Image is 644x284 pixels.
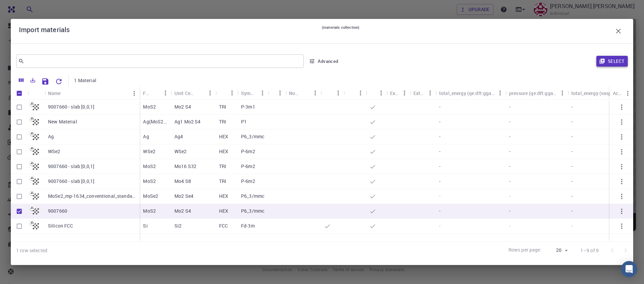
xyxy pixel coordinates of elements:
div: Ext+lnk [387,87,410,100]
p: Ag1 Mo2 S4 [174,118,201,125]
p: MoSe2 [143,193,158,199]
p: TRI [219,163,226,170]
p: Mo2 S4 [174,103,191,110]
button: Columns [16,75,27,86]
p: Silicon FCC [48,222,73,229]
p: Fd-3m [241,222,255,229]
div: Non-periodic [286,87,321,100]
p: P-6m2 [241,163,255,170]
p: - [439,208,440,214]
button: Menu [129,88,140,99]
p: MoS2 [143,208,156,214]
p: - [571,133,573,140]
button: Menu [622,88,633,99]
p: - [571,103,573,110]
div: Actions [610,87,633,100]
p: 1–9 of 9 [580,247,599,254]
p: Rows per page: [508,246,542,254]
p: Mo4 S8 [174,178,191,185]
div: Default [321,87,344,100]
p: Si2 [174,222,182,229]
p: MoS2 [143,163,156,170]
p: Mo2 Se4 [174,193,193,199]
p: WSe2 [174,148,187,155]
p: - [509,103,510,110]
div: Name [45,87,140,100]
button: Menu [355,88,366,98]
p: P6_3/mmc [241,208,264,214]
button: Menu [227,88,238,98]
div: Public [366,87,387,100]
p: - [571,148,573,155]
button: Menu [257,88,268,98]
p: MoSe2_mp-1634_conventional_standard [48,193,136,199]
button: Menu [333,88,344,98]
p: - [509,178,510,185]
p: - [439,103,440,110]
button: Menu [557,88,568,98]
p: HEX [219,148,228,155]
p: P6_3/mmc [241,133,264,140]
button: Select [596,56,628,67]
p: Ag [143,133,149,140]
div: Lattice [216,87,238,100]
button: Menu [205,88,216,98]
div: Formula [140,87,171,100]
p: P6_3/mmc [241,193,264,199]
div: Tags [268,87,286,100]
p: - [509,148,510,155]
div: Formula [143,87,149,100]
p: HEX [219,133,228,140]
div: Shared [344,87,366,100]
button: Reset Explorer Settings [52,75,66,88]
button: Sort [324,88,335,98]
button: Menu [425,88,436,98]
button: Sort [61,88,72,99]
div: Unit Cell Formula [171,87,216,100]
button: Sort [149,88,160,98]
p: Ag [48,133,54,140]
p: TRI [219,118,226,125]
button: Sort [299,88,310,98]
div: total_energy (qe:dft:gga:pbe) [436,87,506,100]
button: Menu [160,88,171,98]
div: - [436,189,506,204]
button: Menu [275,88,286,98]
p: - [439,133,440,140]
p: Mo2 S4 [174,208,191,214]
div: Actions [613,87,622,100]
div: Symmetry [238,87,268,100]
p: Si [143,222,147,229]
p: Ag(MoS2)2 [143,118,167,125]
div: 1 row selected [16,247,47,254]
div: 20 [544,245,570,255]
div: - [436,219,506,234]
p: FCC [219,222,228,229]
button: Menu [495,88,506,98]
div: Open Intercom Messenger [621,261,637,277]
div: Unit Cell Formula [174,87,194,100]
p: P1 [241,118,247,125]
div: Name [48,87,61,100]
p: New Material [48,118,77,125]
p: Mo16 S32 [174,163,196,170]
button: Save Explorer Settings [39,75,52,88]
p: WSe2 [48,148,61,155]
p: P-6m2 [241,148,255,155]
div: Symmetry [241,87,257,100]
p: - [509,133,510,140]
p: - [439,148,440,155]
div: Ext+web [410,87,436,100]
div: pressure (qe:dft:gga:pbe) [506,87,568,100]
p: 9007660 [48,208,67,214]
div: Ext+web [413,87,425,100]
p: Ag4 [174,133,183,140]
div: - [568,219,643,234]
p: P-6m2 [241,178,255,185]
div: Icon [28,87,45,100]
p: 9007660 - slab [0,0,1] [48,163,94,170]
button: Menu [399,88,410,98]
button: Menu [376,88,387,98]
p: - [509,118,510,125]
button: Sort [347,88,358,98]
